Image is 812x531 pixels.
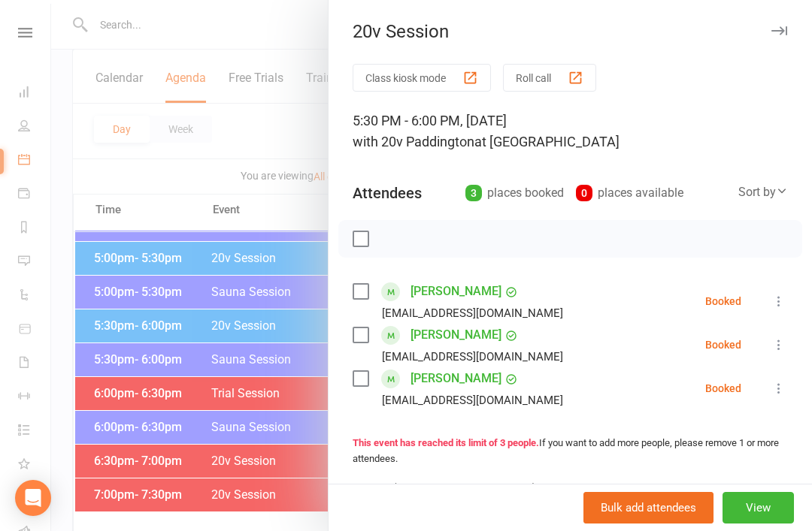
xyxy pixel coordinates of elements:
div: Sort by [738,183,788,202]
div: [EMAIL_ADDRESS][DOMAIN_NAME] [382,391,563,410]
div: Booked [705,339,741,350]
div: [EMAIL_ADDRESS][DOMAIN_NAME] [382,303,563,323]
div: 0/2 [540,478,559,499]
div: 0 [576,185,592,201]
a: [PERSON_NAME] [411,367,501,391]
div: places booked [465,183,564,204]
div: places available [576,183,683,204]
span: with 20v Paddington [353,134,474,149]
a: [PERSON_NAME] [411,279,501,303]
strong: This event has reached its limit of 3 people. [353,437,539,448]
button: View [723,492,794,523]
div: 20v Session [329,21,812,42]
div: Open Intercom Messenger [15,480,51,516]
div: Waitlist [353,478,559,499]
div: 5:30 PM - 6:00 PM, [DATE] [353,110,788,152]
button: Roll call [503,64,596,92]
a: [PERSON_NAME] [411,323,501,347]
div: 3 [465,185,482,201]
span: (closed: event in progress) [392,481,537,496]
span: at [GEOGRAPHIC_DATA] [474,134,620,149]
button: Bulk add attendees [583,492,714,523]
div: Attendees [353,183,422,204]
div: [EMAIL_ADDRESS][DOMAIN_NAME] [382,347,563,367]
div: If you want to add more people, please remove 1 or more attendees. [353,436,788,467]
button: Class kiosk mode [353,64,491,92]
div: Booked [705,383,741,394]
div: Booked [705,296,741,306]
